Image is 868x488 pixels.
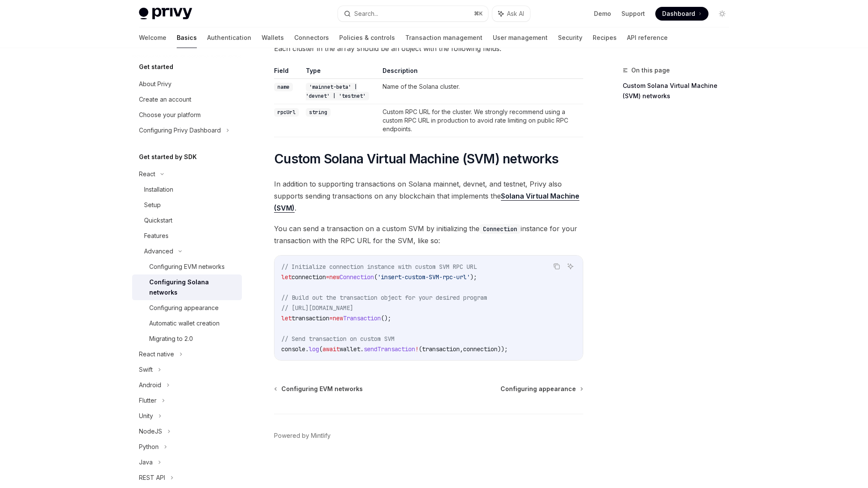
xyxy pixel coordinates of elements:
span: ); [470,273,477,281]
a: Configuring Solana networks [132,274,242,300]
span: // Send transaction on custom SVM [281,335,395,343]
a: Security [558,27,582,48]
div: NodeJS [139,426,162,437]
code: Connection [479,224,521,234]
td: Name of the Solana cluster. [379,79,583,104]
div: Features [144,231,169,241]
span: new [333,314,343,322]
span: ! [415,345,419,353]
div: REST API [139,473,165,483]
a: Configuring EVM networks [275,385,363,393]
a: Quickstart [132,213,242,228]
div: Automatic wallet creation [149,318,220,328]
span: )); [497,345,508,353]
span: (); [381,314,391,322]
span: sendTransaction [364,345,415,353]
span: transaction [292,314,329,322]
code: rpcUrl [274,108,299,117]
a: Support [621,9,645,18]
span: // Initialize connection instance with custom SVM RPC URL [281,263,477,271]
code: string [306,108,331,117]
div: Configuring appearance [149,303,219,313]
span: ⌘ K [474,10,483,17]
h5: Get started by SDK [139,152,197,162]
div: Quickstart [144,215,172,226]
a: Wallets [262,27,284,48]
span: You can send a transaction on a custom SVM by initializing the instance for your transaction with... [274,223,583,247]
span: console [281,345,305,353]
th: Type [302,66,379,79]
span: ( [419,345,422,353]
div: Configuring Solana networks [149,277,237,298]
th: Description [379,66,583,79]
a: API reference [627,27,668,48]
a: Setup [132,197,242,213]
a: Configuring appearance [132,300,242,316]
span: let [281,314,292,322]
span: connection [292,273,326,281]
span: ( [319,345,322,353]
span: Custom Solana Virtual Machine (SVM) networks [274,151,558,166]
h5: Get started [139,62,173,72]
a: Migrating to 2.0 [132,331,242,346]
a: Configuring EVM networks [132,259,242,274]
div: Android [139,380,161,390]
span: Configuring EVM networks [281,385,363,393]
span: , [460,345,463,353]
span: wallet [340,345,360,353]
span: transaction [422,345,460,353]
a: Custom Solana Virtual Machine (SVM) networks [623,79,736,103]
div: Create an account [139,94,191,105]
a: User management [493,27,548,48]
a: Powered by Mintlify [274,431,331,440]
div: Python [139,442,159,452]
div: Swift [139,364,153,375]
button: Toggle dark mode [715,7,729,21]
span: . [305,345,309,353]
span: await [322,345,340,353]
span: // [URL][DOMAIN_NAME] [281,304,353,312]
code: 'mainnet-beta' | 'devnet' | 'testnet' [306,83,369,100]
a: Solana Virtual Machine (SVM) [274,192,579,213]
div: Installation [144,184,173,195]
div: Search... [354,9,378,19]
a: Configuring appearance [500,385,582,393]
span: Dashboard [662,9,695,18]
div: Unity [139,411,153,421]
span: log [309,345,319,353]
div: React native [139,349,174,359]
span: = [329,314,333,322]
span: // Build out the transaction object for your desired program [281,294,487,301]
a: Create an account [132,92,242,107]
a: Dashboard [655,7,708,21]
a: Features [132,228,242,244]
a: Choose your platform [132,107,242,123]
div: Flutter [139,395,157,406]
span: new [329,273,340,281]
span: Transaction [343,314,381,322]
button: Copy the contents from the code block [551,261,562,272]
a: Automatic wallet creation [132,316,242,331]
div: Configuring EVM networks [149,262,225,272]
a: About Privy [132,76,242,92]
span: Ask AI [507,9,524,18]
div: Java [139,457,153,467]
div: Setup [144,200,161,210]
div: Advanced [144,246,173,256]
span: connection [463,345,497,353]
span: Connection [340,273,374,281]
a: Welcome [139,27,166,48]
div: About Privy [139,79,172,89]
span: ( [374,273,377,281]
div: Configuring Privy Dashboard [139,125,221,136]
a: Authentication [207,27,251,48]
button: Ask AI [565,261,576,272]
code: name [274,83,293,91]
span: Each cluster in the array should be an object with the following fields: [274,42,583,54]
button: Search...⌘K [338,6,488,21]
a: Installation [132,182,242,197]
div: Choose your platform [139,110,201,120]
div: React [139,169,155,179]
img: light logo [139,8,192,20]
span: . [360,345,364,353]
